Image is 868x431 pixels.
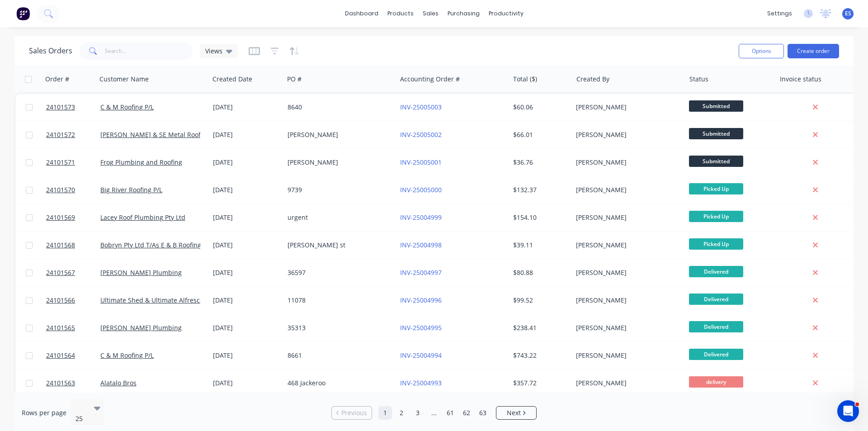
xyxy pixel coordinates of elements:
[739,44,784,58] button: Options
[213,158,280,167] div: [DATE]
[46,296,75,305] span: 24101566
[46,185,75,194] span: 24101570
[576,379,676,388] div: [PERSON_NAME]
[46,213,75,222] span: 24101569
[46,342,100,369] a: 24101564
[383,7,418,20] div: products
[513,379,566,388] div: $357.72
[513,185,566,194] div: $132.37
[46,158,75,167] span: 24101571
[763,7,797,20] div: settings
[689,75,708,84] div: Status
[46,369,100,397] a: 24101563
[411,406,425,420] a: Page 3
[46,287,100,314] a: 24101566
[513,351,566,360] div: $743.22
[513,75,537,84] div: Total ($)
[213,241,280,250] div: [DATE]
[513,323,566,332] div: $238.41
[837,400,859,422] iframe: Intercom live chat
[845,9,851,18] span: ES
[213,185,280,194] div: [DATE]
[400,158,442,166] a: INV-25005001
[689,100,743,112] span: Submitted
[100,351,154,360] a: C & M Roofing P/L
[213,268,280,277] div: [DATE]
[100,241,201,249] a: Bobryn Pty Ltd T/As E & B Roofing
[22,408,66,417] span: Rows per page
[576,130,676,139] div: [PERSON_NAME]
[100,130,210,139] a: [PERSON_NAME] & SE Metal Roofing
[100,213,185,222] a: Lacey Roof Plumbing Pty Ltd
[288,158,388,167] div: [PERSON_NAME]
[213,296,280,305] div: [DATE]
[288,130,388,139] div: [PERSON_NAME]
[395,406,408,420] a: Page 2
[689,294,743,305] span: Delivered
[288,323,388,332] div: 35313
[46,204,100,231] a: 24101569
[29,47,72,55] h1: Sales Orders
[576,213,676,222] div: [PERSON_NAME]
[576,323,676,332] div: [PERSON_NAME]
[507,408,521,417] span: Next
[105,42,193,60] input: Search...
[288,185,388,194] div: 9739
[46,314,100,341] a: 24101565
[16,7,30,20] img: Factory
[788,44,839,58] button: Create order
[513,158,566,167] div: $36.76
[288,241,388,250] div: [PERSON_NAME] st
[689,128,743,139] span: Submitted
[46,94,100,121] a: 24101573
[46,176,100,204] a: 24101570
[576,351,676,360] div: [PERSON_NAME]
[212,75,252,84] div: Created Date
[418,7,443,20] div: sales
[100,296,203,304] a: Ultimate Shed & Ultimate Alfresco
[213,379,280,388] div: [DATE]
[513,268,566,277] div: $80.88
[484,7,528,20] div: productivity
[46,121,100,148] a: 24101572
[689,156,743,167] span: Submitted
[46,232,100,259] a: 24101568
[476,406,490,420] a: Page 63
[780,75,821,84] div: Invoice status
[400,296,442,304] a: INV-25004996
[400,268,442,277] a: INV-25004997
[576,268,676,277] div: [PERSON_NAME]
[400,379,442,387] a: INV-25004993
[576,241,676,250] div: [PERSON_NAME]
[378,406,392,420] a: Page 1 is your current page
[400,185,442,194] a: INV-25005000
[100,103,154,111] a: C & M Roofing P/L
[496,408,536,417] a: Next page
[689,266,743,277] span: Delivered
[100,158,182,166] a: Frog Plumbing and Roofing
[100,379,137,387] a: Alatalo Bros
[46,130,75,139] span: 24101572
[460,406,473,420] a: Page 62
[400,241,442,249] a: INV-25004998
[288,213,388,222] div: urgent
[213,130,280,139] div: [DATE]
[46,379,75,388] span: 24101563
[288,379,388,388] div: 468 Jackeroo
[332,408,372,417] a: Previous page
[288,103,388,112] div: 8640
[99,75,149,84] div: Customer Name
[513,213,566,222] div: $154.10
[576,185,676,194] div: [PERSON_NAME]
[443,7,484,20] div: purchasing
[100,323,182,332] a: [PERSON_NAME] Plumbing
[205,46,222,56] span: Views
[400,130,442,139] a: INV-25005002
[513,241,566,250] div: $39.11
[400,351,442,360] a: INV-25004994
[213,323,280,332] div: [DATE]
[46,241,75,250] span: 24101568
[400,103,442,111] a: INV-25005003
[46,259,100,286] a: 24101567
[513,296,566,305] div: $99.52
